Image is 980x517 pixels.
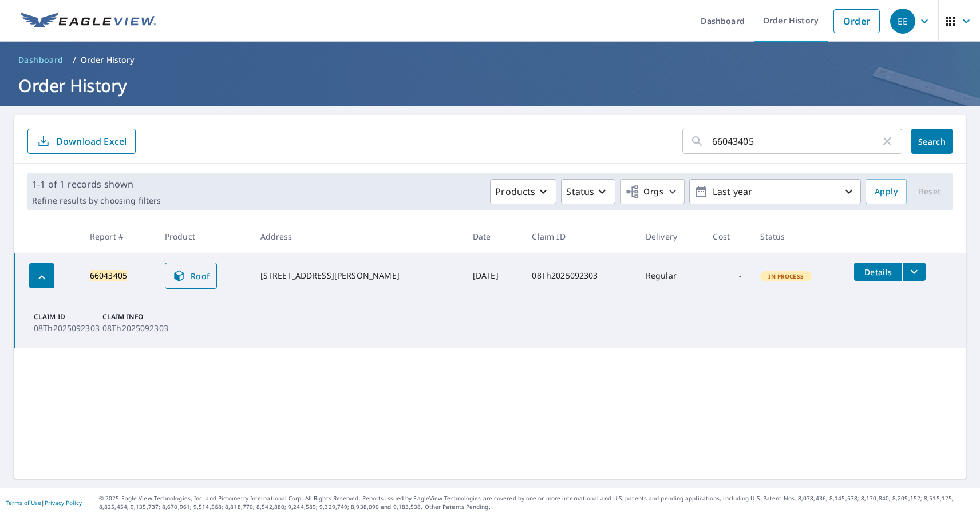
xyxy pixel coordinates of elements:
div: [STREET_ADDRESS][PERSON_NAME] [260,270,455,281]
p: 1-1 of 1 records shown [32,177,161,191]
span: Details [861,267,895,277]
p: Order History [81,54,135,66]
img: EV Logo [21,13,156,30]
th: Status [751,220,845,253]
span: Apply [875,185,898,199]
td: [DATE] [464,253,523,298]
span: Search [920,136,943,147]
button: Apply [866,179,907,204]
button: Orgs [620,179,685,204]
th: Report # [81,220,156,253]
p: © 2025 Eagle View Technologies, Inc. and Pictometry International Corp. All Rights Reserved. Repo... [99,494,974,511]
p: Refine results by choosing filters [32,196,161,206]
td: 08Th2025092303 [523,253,636,298]
p: Products [495,185,535,198]
p: Status [566,185,594,198]
nav: breadcrumb [14,51,966,69]
th: Cost [704,220,751,253]
th: Date [464,220,523,253]
div: EE [890,9,915,34]
a: Dashboard [14,51,68,69]
span: Roof [172,269,210,283]
th: Product [156,220,251,253]
button: filesDropdownBtn-66043405 [902,263,926,281]
span: In Process [761,272,811,280]
button: Download Excel [27,129,136,154]
p: Download Excel [56,135,127,148]
h1: Order History [14,74,966,97]
a: Order [833,9,880,33]
th: Claim ID [523,220,636,253]
a: Terms of Use [6,499,41,507]
button: Status [561,179,615,204]
span: Orgs [625,185,663,199]
p: Last year [708,182,842,202]
td: Regular [637,253,704,298]
th: Address [251,220,464,253]
td: - [704,253,751,298]
li: / [73,53,76,67]
button: detailsBtn-66043405 [854,263,902,281]
a: Privacy Policy [45,499,82,507]
p: 08Th2025092303 [102,322,167,334]
span: Dashboard [18,54,64,66]
th: Delivery [637,220,704,253]
mark: 66043405 [90,270,127,281]
button: Products [490,179,556,204]
p: | [6,499,82,506]
button: Search [911,129,953,154]
p: Claim Info [102,312,167,322]
p: 08Th2025092303 [34,322,98,334]
input: Address, Report #, Claim ID, etc. [712,125,880,157]
button: Last year [689,179,861,204]
p: Claim ID [34,312,98,322]
a: Roof [165,263,218,289]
